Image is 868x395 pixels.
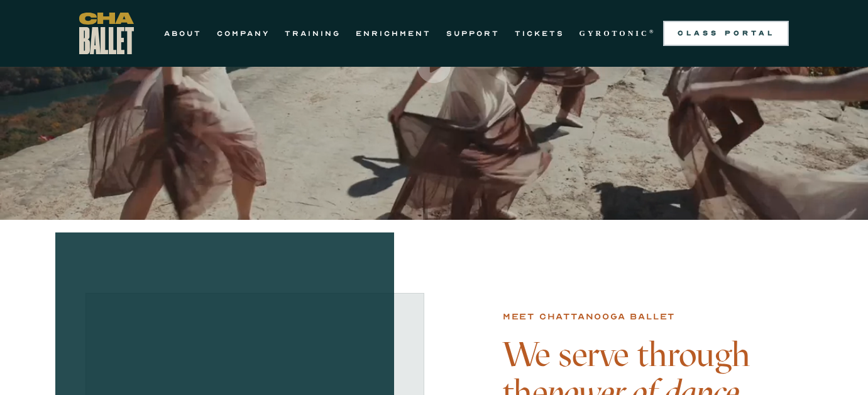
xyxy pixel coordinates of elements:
a: COMPANY [217,26,270,41]
div: Meet chattanooga ballet [503,309,675,324]
strong: GYROTONIC [580,29,649,38]
a: GYROTONIC® [580,26,656,41]
a: SUPPORT [446,26,500,41]
a: TRAINING [285,26,341,41]
a: ABOUT [164,26,202,41]
a: ENRICHMENT [356,26,431,41]
a: TICKETS [515,26,564,41]
sup: ® [649,28,656,35]
a: Class Portal [663,21,789,46]
div: Class Portal [671,28,781,38]
a: home [79,13,134,54]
